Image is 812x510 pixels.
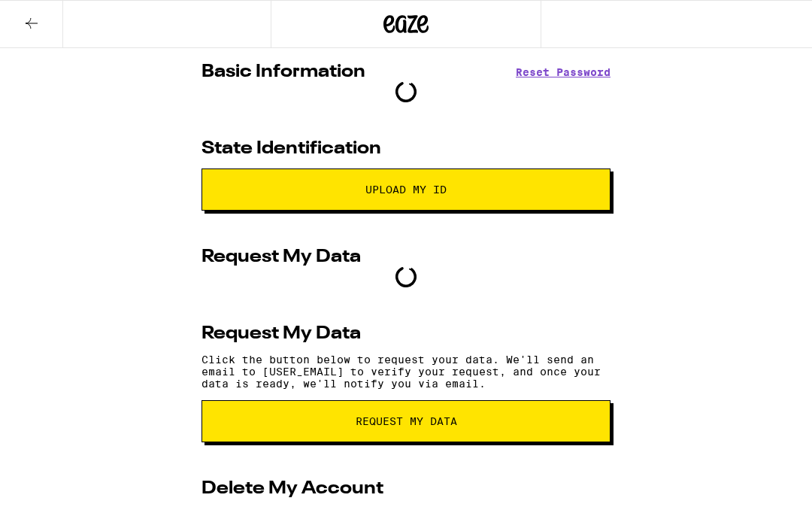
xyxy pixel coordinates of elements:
button: request my data [201,400,611,442]
span: request my data [356,416,457,427]
h2: Delete My Account [201,480,383,498]
h2: Basic Information [201,63,365,81]
button: Upload My ID [201,168,611,211]
p: Click the button below to request your data. We'll send an email to [USER_EMAIL] to verify your r... [201,354,611,390]
h2: State Identification [201,140,381,158]
h2: Request My Data [201,325,361,343]
h2: Request My Data [201,248,361,266]
span: Upload My ID [365,184,447,195]
button: Reset Password [516,67,611,77]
